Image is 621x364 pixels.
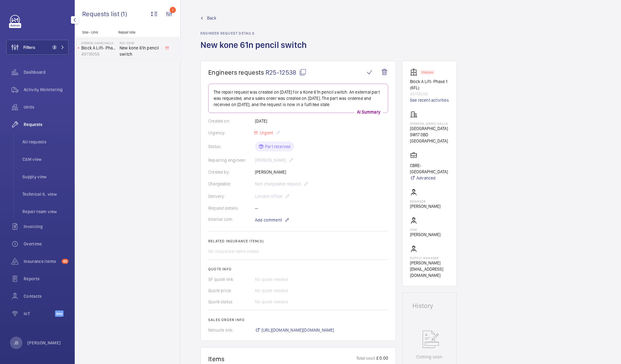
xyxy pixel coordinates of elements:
[356,355,376,363] p: Total cost:
[24,241,68,247] span: Overtime
[24,223,68,230] span: Invoicing
[412,303,446,309] h1: History
[410,132,449,144] p: SW17 0BD [GEOGRAPHIC_DATA]
[22,208,68,215] span: Repair team view
[24,258,59,264] span: Insurance items
[55,310,64,317] span: Beta
[75,30,116,35] p: Site - Unit
[22,191,68,197] span: Technical S. view
[14,340,18,346] p: JS
[255,327,334,333] a: [URL][DOMAIN_NAME][DOMAIN_NAME]
[255,217,282,223] span: Add comment
[208,267,388,271] h2: Quote info
[200,31,310,35] h2: Engineer request details
[22,174,68,180] span: Supply view
[410,125,449,132] p: [GEOGRAPHIC_DATA]
[208,355,225,363] h1: Items
[208,239,388,243] h2: Related insurance item(s)
[416,354,442,360] p: Coming soon
[81,45,117,51] p: Block A Lift- Phase 1 (6FL)
[52,45,57,50] span: 2
[421,71,433,73] p: Stopped
[410,175,449,181] a: Advanced
[266,68,307,76] span: R25-12538
[24,293,68,299] span: Contacts
[376,355,388,363] p: £ 0.00
[6,40,68,55] button: Filters2
[410,91,449,97] p: 49118056
[24,121,68,128] span: Requests
[214,89,383,108] p: The repair request was created on [DATE] for a Kone 61n pencil switch. An external part was reque...
[410,231,440,238] p: [PERSON_NAME]
[207,15,216,21] span: Back
[22,139,68,145] span: All requests
[82,10,121,18] span: Requests list
[81,51,117,57] p: 49118056
[120,41,161,45] h2: R25-12538
[120,45,161,57] span: New kone 61n pencil switch
[24,310,55,317] span: IoT
[23,44,35,50] span: Filters
[410,228,440,231] p: CSM
[24,104,68,110] span: Units
[410,78,449,91] p: Block A Lift- Phase 1 (6FL)
[410,256,449,260] p: Supply manager
[410,199,440,203] p: Engineer
[410,203,440,209] p: [PERSON_NAME]
[24,86,68,93] span: Activity Monitoring
[81,41,117,45] p: [PERSON_NAME] Halls
[355,109,383,115] p: AI Summary
[27,340,61,346] p: [PERSON_NAME]
[261,327,334,333] span: [URL][DOMAIN_NAME][DOMAIN_NAME]
[410,162,449,175] p: CBRE- [GEOGRAPHIC_DATA]
[410,260,449,278] p: [PERSON_NAME][EMAIL_ADDRESS][DOMAIN_NAME]
[24,276,68,282] span: Reports
[118,30,159,35] p: Repair title
[410,122,449,125] p: [PERSON_NAME] Halls
[208,68,264,76] span: Engineers requests
[200,39,310,61] h1: New kone 61n pencil switch
[24,69,68,75] span: Dashboard
[208,318,388,322] h2: Sales order info
[62,259,68,264] span: 45
[410,97,449,103] a: See recent activities
[410,68,420,76] img: elevator.svg
[22,156,68,162] span: CSM view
